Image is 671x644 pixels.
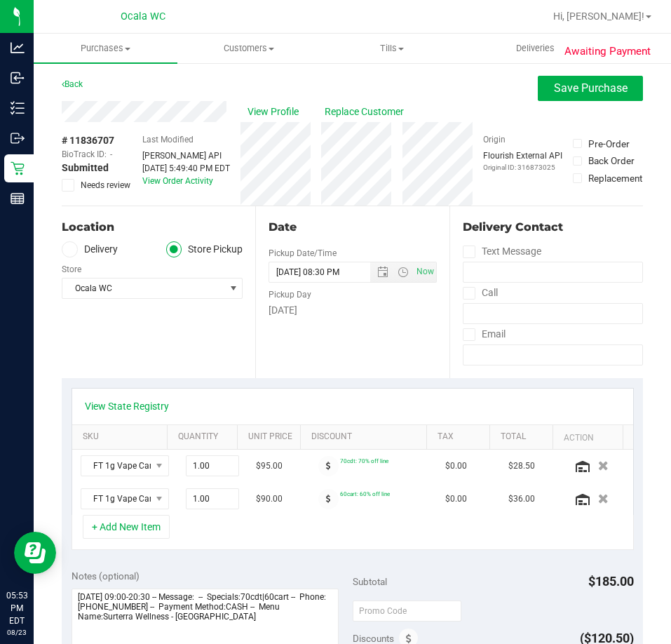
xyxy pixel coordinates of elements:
span: Submitted [62,161,109,175]
button: Save Purchase [538,76,643,101]
span: Replace Customer [325,105,409,119]
input: 1.00 [187,456,238,476]
button: + Add New Item [83,515,170,539]
span: - [110,148,112,161]
span: Deliveries [497,42,574,55]
span: 60cart: 60% off line [340,490,390,497]
label: Last Modified [142,133,194,146]
span: $28.50 [508,459,535,473]
input: Format: (999) 999-9999 [463,303,643,324]
a: Purchases [34,34,177,63]
a: Back [62,79,83,89]
span: Tills [321,42,463,55]
a: Quantity [178,431,231,443]
label: Pickup Date/Time [269,247,337,260]
span: Open the date view [370,267,394,278]
a: Unit Price [248,431,294,443]
div: [DATE] [269,303,436,318]
span: Subtotal [353,576,387,587]
label: Delivery [62,241,118,257]
span: NO DATA FOUND [81,488,169,509]
span: FT 1g Vape Cart CDT Distillate PB & Smelly (Hybrid) [81,456,151,476]
span: $0.00 [445,492,467,506]
a: SKU [83,431,161,443]
span: Needs review [81,179,130,192]
input: 1.00 [187,489,238,509]
span: select [224,279,242,298]
div: Delivery Contact [463,219,643,236]
span: Open the time view [391,267,414,278]
span: Purchases [34,42,177,55]
a: Discount [311,431,421,443]
span: $185.00 [588,574,634,589]
label: Call [463,283,498,303]
span: Ocala WC [121,11,165,22]
span: Notes (optional) [72,570,140,582]
span: 70cdt: 70% off line [340,457,388,464]
inline-svg: Outbound [11,131,25,145]
input: Format: (999) 999-9999 [463,262,643,283]
div: [PERSON_NAME] API [142,149,230,162]
div: [DATE] 5:49:40 PM EDT [142,162,230,175]
iframe: Resource center [14,532,56,574]
span: NO DATA FOUND [81,455,169,476]
div: Pre-Order [588,137,630,151]
label: Origin [483,133,506,146]
inline-svg: Reports [11,192,25,206]
label: Pickup Day [269,288,311,301]
div: Date [269,219,436,236]
a: Customers [177,34,321,63]
span: Save Purchase [554,81,628,95]
span: Hi, [PERSON_NAME]! [553,11,644,22]
span: Ocala WC [62,279,224,298]
span: $0.00 [445,459,467,473]
span: $36.00 [508,492,535,506]
p: 05:53 PM EDT [6,589,27,627]
div: Location [62,219,243,236]
p: 08/23 [6,627,27,638]
a: View State Registry [85,399,169,413]
label: Store [62,263,81,276]
inline-svg: Inventory [11,101,25,115]
input: Promo Code [353,601,461,622]
label: Email [463,324,506,344]
th: Action [553,425,623,450]
inline-svg: Analytics [11,41,25,55]
label: Store Pickup [166,241,243,257]
span: Set Current date [413,262,437,282]
a: Tax [438,431,484,443]
div: Replacement [588,171,642,185]
span: $90.00 [256,492,283,506]
span: # 11836707 [62,133,114,148]
span: View Profile [248,105,304,119]
label: Text Message [463,241,541,262]
span: Customers [178,42,320,55]
a: View Order Activity [142,176,213,186]
inline-svg: Inbound [11,71,25,85]
span: $95.00 [256,459,283,473]
inline-svg: Retail [11,161,25,175]
span: Awaiting Payment [564,43,651,60]
div: Back Order [588,154,635,168]
span: FT 1g Vape Cart Distillate Strawberry Jelly (Hybrid) [81,489,151,509]
a: Total [501,431,547,443]
a: Tills [320,34,464,63]
div: Flourish External API [483,149,562,173]
a: Deliveries [464,34,608,63]
p: Original ID: 316873025 [483,162,562,173]
span: BioTrack ID: [62,148,107,161]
